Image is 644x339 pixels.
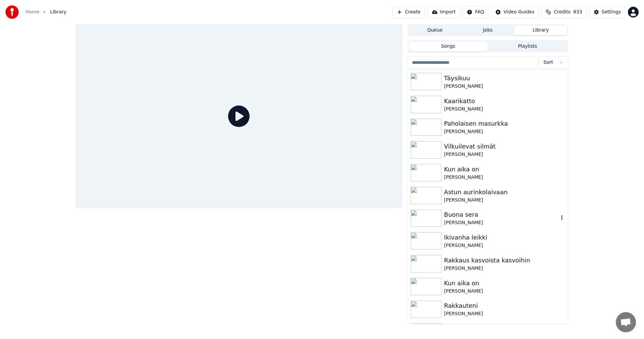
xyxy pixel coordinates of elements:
button: Credits933 [541,6,586,18]
button: Create [392,6,425,18]
div: [PERSON_NAME] [444,197,565,204]
div: [PERSON_NAME] [444,83,565,90]
span: 933 [573,9,582,15]
div: Kun aika on [444,279,565,288]
div: Settings [602,9,621,15]
span: Library [50,9,66,15]
button: Settings [589,6,625,18]
a: Home [25,9,39,15]
button: Queue [409,26,462,35]
div: [PERSON_NAME] [444,128,565,135]
div: [PERSON_NAME] [444,151,565,158]
div: Ikivanha leikki [444,233,565,242]
div: Vilkuilevat silmät [444,142,565,151]
div: Buona sera [444,210,558,219]
div: Paholaisen masurkka [444,119,565,128]
span: Credits [554,9,570,15]
button: Library [514,26,567,35]
button: Video Guides [491,6,539,18]
div: Kaarikatto [444,96,565,106]
div: [PERSON_NAME] [444,265,565,272]
button: Import [428,6,460,18]
div: Astun aurinkolaivaan [444,187,565,197]
div: [PERSON_NAME] [444,106,565,113]
div: Rakkaus kasvoista kasvoihin [444,256,565,265]
button: Playlists [488,42,567,51]
button: FAQ [463,6,488,18]
div: [PERSON_NAME] [444,219,558,226]
div: Täysikuu [444,74,565,83]
div: Kun aika on [444,165,565,174]
div: [PERSON_NAME] [444,288,565,295]
a: Avoin keskustelu [616,312,636,332]
div: [PERSON_NAME] [444,310,565,317]
nav: breadcrumb [25,9,66,15]
img: youka [5,5,19,19]
div: [PERSON_NAME] [444,174,565,181]
button: Songs [409,42,488,51]
button: Jobs [462,26,515,35]
span: Sort [543,59,553,66]
div: [PERSON_NAME] [444,242,565,249]
div: Rakkauteni [444,301,565,310]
